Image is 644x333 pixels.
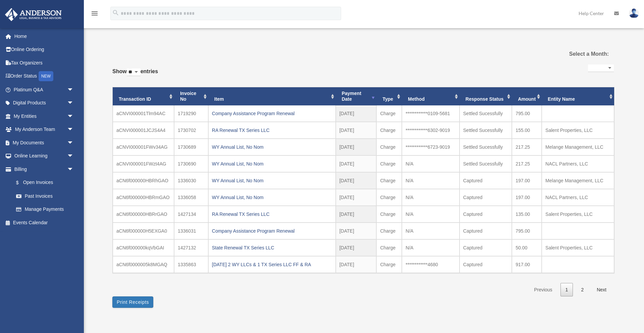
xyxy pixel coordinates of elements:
a: My Entitiesarrow_drop_down [5,109,84,123]
td: 795.00 [512,105,542,122]
th: Item: activate to sort column ascending [208,87,336,105]
td: 217.25 [512,155,542,172]
a: 1 [560,283,573,297]
th: Transaction ID: activate to sort column ascending [113,87,174,105]
a: My Anderson Teamarrow_drop_down [5,123,84,136]
a: Home [5,30,84,43]
td: N/A [402,206,459,223]
td: Settled Sucessfully [460,105,512,122]
label: Select a Month: [535,49,609,59]
td: Salent Properties, LLC [542,206,614,223]
td: Settled Sucessfully [460,155,512,172]
td: NACL Partners, LLC [542,155,614,172]
td: N/A [402,223,459,239]
td: 135.00 [512,206,542,223]
a: Tax Organizers [5,56,84,69]
div: NEW [39,71,53,81]
td: [DATE] [336,189,377,206]
td: Melange Management, LLC [542,172,614,189]
select: Showentries [127,68,141,76]
td: Charge [376,189,402,206]
td: N/A [402,155,459,172]
td: 1719290 [174,105,208,122]
td: [DATE] [336,122,377,139]
span: arrow_drop_down [67,83,80,97]
td: [DATE] [336,139,377,155]
td: Settled Sucessfully [460,122,512,139]
td: Charge [376,223,402,239]
td: 1336030 [174,172,208,189]
span: arrow_drop_down [67,136,80,150]
a: Order StatusNEW [5,69,84,83]
td: 1427134 [174,206,208,223]
th: Payment Date: activate to sort column ascending [336,87,377,105]
td: N/A [402,172,459,189]
td: Charge [376,172,402,189]
span: arrow_drop_down [67,96,80,110]
td: Charge [376,256,402,273]
td: Charge [376,239,402,256]
div: WY Annual List, No Nom [212,159,332,169]
a: $Open Invoices [9,176,84,190]
td: 197.00 [512,189,542,206]
td: Settled Sucessfully [460,139,512,155]
td: [DATE] [336,155,377,172]
td: Salent Properties, LLC [542,122,614,139]
td: 1336058 [174,189,208,206]
td: [DATE] [336,239,377,256]
a: My Documentsarrow_drop_down [5,136,84,149]
td: [DATE] [336,172,377,189]
td: 1335863 [174,256,208,273]
td: 795.00 [512,223,542,239]
div: WY Annual List, No Nom [212,193,332,202]
i: search [112,9,119,16]
td: Salent Properties, LLC [542,239,614,256]
i: menu [91,9,99,17]
td: [DATE] [336,256,377,273]
td: Charge [376,139,402,155]
a: Next [592,283,611,297]
td: aCN6f000000HBRmGAO [113,189,174,206]
th: Entity Name: activate to sort column ascending [542,87,614,105]
td: 1730690 [174,155,208,172]
td: Charge [376,155,402,172]
td: aCN6f000000HBRhGAO [113,172,174,189]
div: Company Assistance Program Renewal [212,109,332,118]
td: aCNVI000001FWzt4AG [113,155,174,172]
td: Captured [460,172,512,189]
td: 155.00 [512,122,542,139]
th: Type: activate to sort column ascending [376,87,402,105]
td: 1336031 [174,223,208,239]
td: Captured [460,206,512,223]
td: [DATE] [336,223,377,239]
a: menu [91,12,99,17]
a: Manage Payments [9,203,84,216]
td: 197.00 [512,172,542,189]
td: aCN6f000000kqVbGAI [113,239,174,256]
td: NACL Partners, LLC [542,189,614,206]
div: RA Renewal TX Series LLC [212,126,332,135]
div: [DATE] 2 WY LLCs & 1 TX Series LLC FF & RA [212,260,332,269]
td: 1730689 [174,139,208,155]
td: 1427132 [174,239,208,256]
td: 917.00 [512,256,542,273]
label: Show entries [112,67,158,83]
div: WY Annual List, No Nom [212,142,332,152]
th: Method: activate to sort column ascending [402,87,459,105]
td: aCNVI000001Tlm94AC [113,105,174,122]
a: Events Calendar [5,216,84,229]
span: arrow_drop_down [67,149,80,163]
span: arrow_drop_down [67,109,80,123]
div: WY Annual List, No Nom [212,176,332,185]
td: Captured [460,223,512,239]
a: Platinum Q&Aarrow_drop_down [5,83,84,96]
td: Melange Management, LLC [542,139,614,155]
td: 50.00 [512,239,542,256]
a: Digital Productsarrow_drop_down [5,96,84,110]
img: Anderson Advisors Platinum Portal [3,8,64,21]
a: Online Learningarrow_drop_down [5,149,84,163]
th: Amount: activate to sort column ascending [512,87,542,105]
td: N/A [402,239,459,256]
a: Previous [529,283,557,297]
td: aCN6f0000005k8MGAQ [113,256,174,273]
